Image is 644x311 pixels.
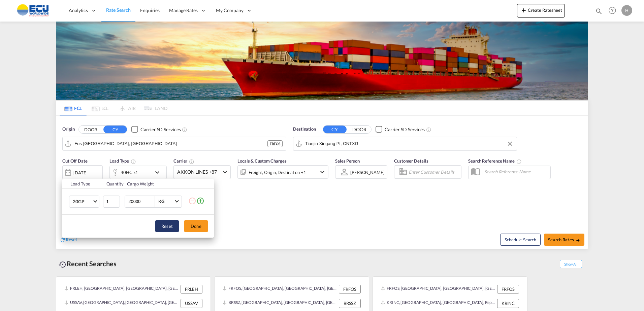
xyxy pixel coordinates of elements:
[73,198,92,205] span: 20GP
[103,196,120,208] input: Qty
[127,181,184,187] div: Cargo Weight
[62,179,102,189] th: Load Type
[128,196,155,207] input: Enter Weight
[69,196,99,208] md-select: Choose: 20GP
[158,199,164,204] div: KG
[184,220,208,232] button: Done
[196,197,204,205] md-icon: icon-plus-circle-outline
[102,179,123,189] th: Quantity
[188,197,196,205] md-icon: icon-minus-circle-outline
[155,220,179,232] button: Reset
